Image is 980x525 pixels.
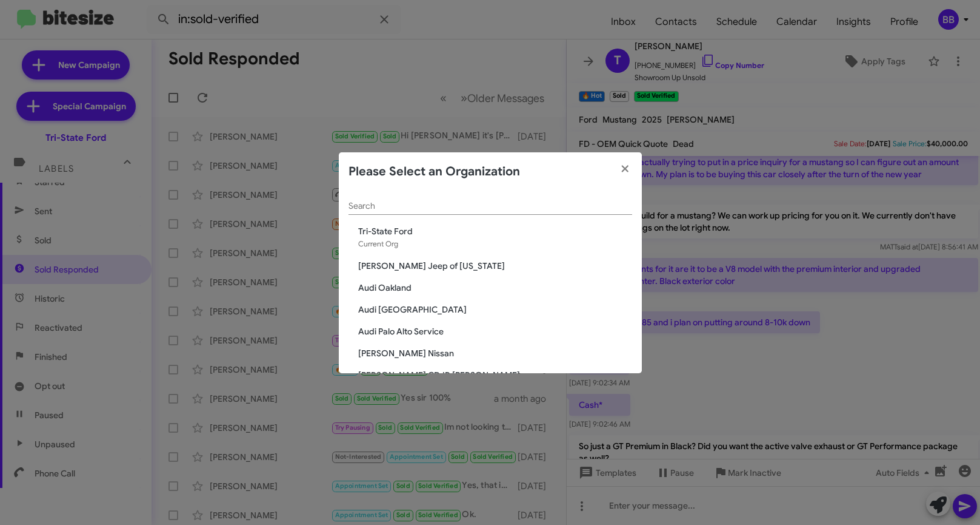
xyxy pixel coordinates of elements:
span: Audi Palo Alto Service [358,325,632,337]
span: Audi [GEOGRAPHIC_DATA] [358,303,632,316]
h2: Please Select an Organization [348,162,520,181]
span: [PERSON_NAME] Nissan [358,347,632,359]
span: Tri-State Ford [358,225,632,237]
span: [PERSON_NAME] Jeep of [US_STATE] [358,260,632,272]
span: Audi Oakland [358,282,632,294]
span: [PERSON_NAME] CDJR [PERSON_NAME] [358,369,632,381]
span: Current Org [358,239,398,248]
